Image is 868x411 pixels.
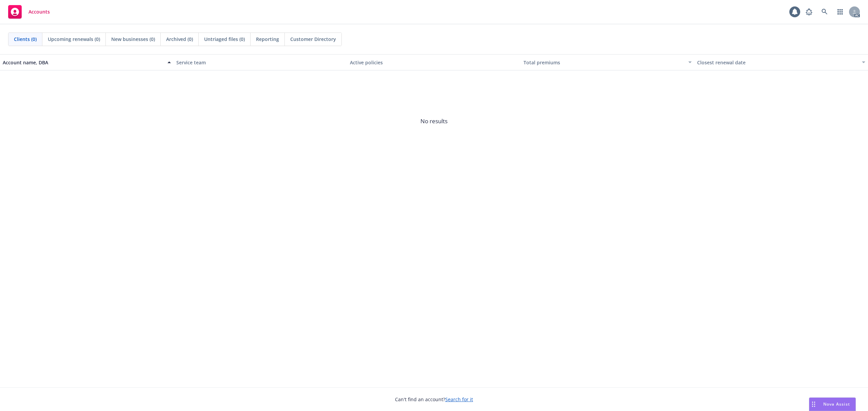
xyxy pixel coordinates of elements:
span: Nova Assist [823,401,850,407]
div: Total premiums [524,59,684,66]
button: Total premiums [521,54,694,70]
a: Switch app [833,5,847,19]
span: Can't find an account? [395,396,473,403]
span: Archived (0) [166,36,193,43]
span: Customer Directory [290,36,336,43]
div: Account name, DBA [3,59,163,66]
a: Report a Bug [802,5,816,19]
div: Service team [176,59,344,66]
span: New businesses (0) [111,36,155,43]
button: Active policies [347,54,521,70]
span: Reporting [256,36,279,43]
span: Untriaged files (0) [204,36,245,43]
a: Accounts [5,2,53,21]
span: Accounts [28,9,50,15]
button: Nova Assist [809,397,856,411]
button: Service team [174,54,347,70]
div: Drag to move [809,398,818,411]
a: Search for it [445,396,473,403]
span: Upcoming renewals (0) [48,36,100,43]
span: Clients (0) [14,36,37,43]
div: Active policies [350,59,518,66]
div: Closest renewal date [697,59,858,66]
a: Search [818,5,831,19]
button: Closest renewal date [694,54,868,70]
